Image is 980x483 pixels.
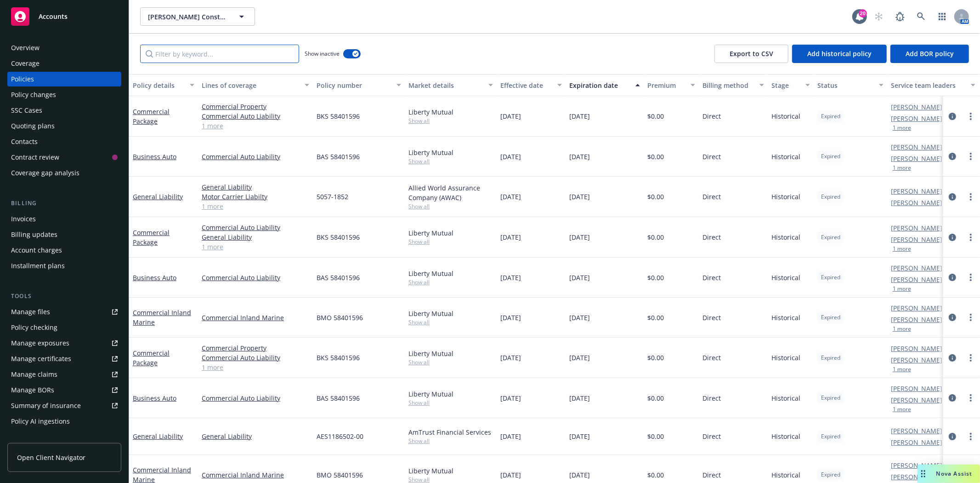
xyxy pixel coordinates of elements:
[408,309,493,318] div: Liberty Mutual
[702,80,754,90] div: Billing method
[11,227,57,242] div: Billing updates
[891,275,942,284] a: [PERSON_NAME]
[893,407,911,412] button: 1 more
[7,227,121,242] a: Billing updates
[7,398,121,413] a: Summary of insurance
[408,389,493,399] div: Liberty Mutual
[500,111,521,121] span: [DATE]
[202,242,309,252] a: 1 more
[11,212,36,226] div: Invoices
[129,74,198,96] button: Policy details
[497,74,566,96] button: Effective date
[891,472,942,482] a: [PERSON_NAME]
[569,353,590,362] span: [DATE]
[702,152,721,161] span: Direct
[39,13,68,20] span: Accounts
[947,352,958,363] a: circleInformation
[7,56,121,71] a: Coverage
[569,273,590,282] span: [DATE]
[408,80,483,90] div: Market details
[317,273,360,282] span: BAS 58401596
[500,273,521,282] span: [DATE]
[792,45,887,63] button: Add historical policy
[7,336,121,351] a: Manage exposures
[702,393,721,403] span: Direct
[891,315,942,324] a: [PERSON_NAME]
[408,157,493,165] span: Show all
[771,273,800,282] span: Historical
[947,151,958,162] a: circleInformation
[647,470,664,480] span: $0.00
[133,228,170,247] a: Commercial Package
[569,313,590,322] span: [DATE]
[408,358,493,366] span: Show all
[647,393,664,403] span: $0.00
[11,72,34,86] div: Policies
[500,470,521,480] span: [DATE]
[11,414,70,429] div: Policy AI ingestions
[771,313,800,322] span: Historical
[891,303,942,313] a: [PERSON_NAME]
[133,273,176,282] a: Business Auto
[771,470,800,480] span: Historical
[891,114,942,123] a: [PERSON_NAME]
[7,134,121,149] a: Contacts
[7,4,121,29] a: Accounts
[771,393,800,403] span: Historical
[317,393,360,403] span: BAS 58401596
[821,112,840,121] span: Expired
[891,223,942,233] a: [PERSON_NAME]
[140,45,299,63] input: Filter by keyword...
[702,470,721,480] span: Direct
[891,80,965,90] div: Service team leaders
[891,142,942,152] a: [PERSON_NAME]
[699,74,768,96] button: Billing method
[859,9,867,17] div: 20
[317,431,363,441] span: AES1186502-00
[408,437,493,445] span: Show all
[11,259,65,273] div: Installment plans
[7,166,121,180] a: Coverage gap analysis
[821,313,840,322] span: Expired
[140,7,255,26] button: [PERSON_NAME] Construction Co. Inc.
[7,40,121,55] a: Overview
[893,326,911,332] button: 1 more
[730,49,773,58] span: Export to CSV
[936,470,973,477] span: Nova Assist
[965,232,976,243] a: more
[11,87,56,102] div: Policy changes
[408,269,493,278] div: Liberty Mutual
[500,393,521,403] span: [DATE]
[7,212,121,226] a: Invoices
[133,80,184,90] div: Policy details
[11,166,79,180] div: Coverage gap analysis
[566,74,644,96] button: Expiration date
[821,193,840,201] span: Expired
[7,292,121,301] div: Tools
[893,125,911,131] button: 1 more
[647,192,664,201] span: $0.00
[814,74,887,96] button: Status
[11,367,57,382] div: Manage claims
[305,50,340,57] span: Show inactive
[11,134,38,149] div: Contacts
[317,192,348,201] span: 5057-1852
[569,470,590,480] span: [DATE]
[714,45,788,63] button: Export to CSV
[7,119,121,133] a: Quoting plans
[7,150,121,165] a: Contract review
[965,352,976,363] a: more
[644,74,699,96] button: Premium
[11,320,57,335] div: Policy checking
[133,394,176,402] a: Business Auto
[202,223,309,232] a: Commercial Auto Liability
[891,437,942,447] a: [PERSON_NAME]
[702,353,721,362] span: Direct
[202,353,309,362] a: Commercial Auto Liability
[870,7,888,26] a: Start snowing
[317,111,360,121] span: BKS 58401596
[500,232,521,242] span: [DATE]
[569,192,590,201] span: [DATE]
[893,367,911,372] button: 1 more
